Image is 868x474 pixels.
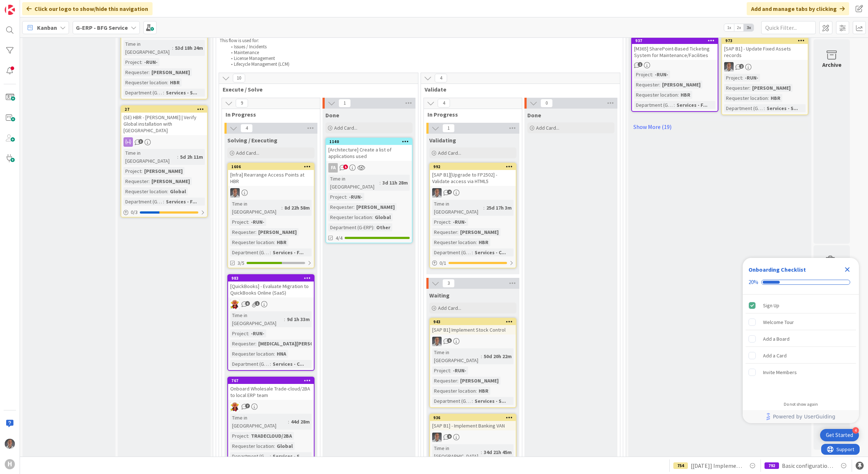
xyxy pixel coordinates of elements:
div: [PERSON_NAME] [256,228,299,236]
div: (SE) HBR - [PERSON_NAME] | Verify Global installation with [GEOGRAPHIC_DATA] [121,113,207,135]
span: : [457,377,458,385]
div: [Architecture] Create a list of applications used [326,145,412,161]
span: Done [325,112,339,119]
span: : [141,167,142,175]
span: Add Card... [334,125,357,131]
img: PS [230,188,240,198]
span: 9 [447,434,452,439]
span: : [481,448,482,456]
span: : [476,238,477,246]
span: [[DATE]] Implement Accountview BI information- [Data Transport to BI Datalake] [691,461,742,470]
div: [PERSON_NAME] [150,68,192,76]
span: 1 [638,62,642,67]
div: Time in [GEOGRAPHIC_DATA] [230,311,284,327]
div: PS [430,337,516,346]
div: Project [230,432,248,440]
div: 3d 11h 28m [381,179,410,187]
span: 9 [236,99,248,108]
div: Requester [432,228,457,236]
div: 973[SAP B1] - Update Fixed Assets records [722,37,808,60]
div: Other [374,223,392,231]
a: Powered by UserGuiding [746,410,855,423]
div: FA [326,163,412,173]
span: 5 [447,338,452,343]
span: 0 / 3 [131,208,138,216]
div: Requester [123,177,149,185]
div: 44d 28m [289,418,312,426]
span: : [749,84,750,92]
div: Requester location [724,94,768,102]
div: HBR [679,91,692,99]
div: 936 [433,415,516,420]
a: 1140[Architecture] Create a list of applications usedFATime in [GEOGRAPHIC_DATA]:3d 11h 28mProjec... [325,138,413,243]
span: 1 [255,301,260,306]
div: Services - F... [164,198,199,206]
div: Time in [GEOGRAPHIC_DATA] [328,175,380,191]
span: : [149,177,150,185]
span: 3 [442,279,455,288]
div: 767 [231,378,314,383]
div: Do not show again [784,401,818,407]
div: 983 [231,276,314,281]
div: [SAP B1][Upgrade to FP2502] - Validate access via HTML5 [430,170,516,186]
div: H [5,459,15,469]
div: Requester location [230,238,274,246]
div: Project [634,70,652,78]
span: : [255,228,256,236]
div: Add a Card is incomplete. [746,348,856,364]
div: Requester location [432,238,476,246]
div: Invite Members [763,368,797,377]
div: Time in [GEOGRAPHIC_DATA] [123,40,172,56]
div: 937 [632,37,718,44]
span: 4 [447,190,452,194]
div: [SAP B1] - Update Fixed Assets records [722,44,808,60]
div: Welcome Tour is incomplete. [746,314,856,330]
div: [M365] SharePoint-Based Ticketing System for Maintenance/Facilities [632,44,718,60]
div: PS [722,62,808,72]
a: 767Onboard Wholesale Trade-cloud/2BA to local ERP teamLCTime in [GEOGRAPHIC_DATA]:44d 28mProject:... [227,377,315,472]
div: HBR [168,78,182,86]
span: : [270,360,271,368]
span: : [742,74,743,82]
div: Invite Members is incomplete. [746,364,856,380]
div: 754 [673,462,688,469]
div: Add a Board is incomplete. [746,331,856,347]
div: Services - S... [271,452,306,460]
div: 0/3 [121,208,207,217]
div: -RUN- [653,70,670,78]
span: : [483,204,484,212]
span: : [674,101,675,109]
a: 973[SAP B1] - Update Fixed Assets recordsPSProject:-RUN-Requester:[PERSON_NAME]Requester location... [721,37,808,115]
span: : [380,179,381,187]
span: : [288,418,289,426]
div: Requester location [328,213,372,221]
span: : [346,193,347,201]
span: 2x [734,24,744,31]
span: : [177,153,178,161]
div: TRADECLOUD/2BA [249,432,294,440]
div: Add and manage tabs by clicking [747,2,849,15]
div: Time in [GEOGRAPHIC_DATA] [432,348,481,364]
span: 3 [138,139,143,144]
span: Add Card... [236,150,259,156]
span: Kanban [37,23,57,32]
div: Project [123,58,141,66]
div: Sign Up is complete. [746,297,856,313]
div: Department (G-ERP) [432,397,472,405]
span: Add Card... [438,305,461,311]
div: 992 [433,164,516,169]
div: Project [230,218,248,226]
span: : [476,387,477,395]
div: Services - S... [164,89,199,97]
span: Waiting [429,292,450,299]
div: Add a Card [763,351,787,360]
div: [SAP B1] - Implement Banking VAN [430,421,516,430]
span: : [274,442,275,450]
span: : [149,68,150,76]
div: 973 [725,38,808,43]
div: Requester [724,84,749,92]
div: 27 [125,107,207,112]
div: Requester [230,228,255,236]
img: PS [432,188,442,198]
div: Project [724,74,742,82]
